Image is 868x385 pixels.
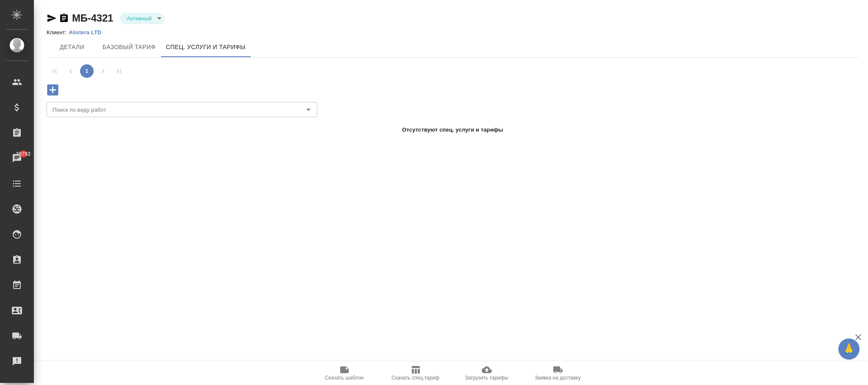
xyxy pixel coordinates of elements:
[47,29,69,36] p: Клиент:
[69,29,108,36] a: Alistera LTD
[103,42,156,52] span: Базовый тариф
[47,13,57,23] button: Скопировать ссылку для ЯМессенджера
[842,340,856,358] span: 🙏
[52,42,92,52] span: Детали
[11,150,36,158] span: 38792
[166,42,246,52] span: Спец. услуги и тарифы
[124,15,154,22] button: Активный
[72,12,113,24] a: МБ-4321
[402,126,503,134] p: Отсутствуют спец. услуги и тарифы
[120,13,164,24] div: Активный
[838,338,860,360] button: 🙏
[41,81,64,99] button: Добавить услугу
[2,148,32,169] a: 38792
[47,64,127,78] nav: pagination navigation
[47,28,859,37] nav: breadcrumb
[59,13,69,23] button: Скопировать ссылку
[302,104,314,115] button: Open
